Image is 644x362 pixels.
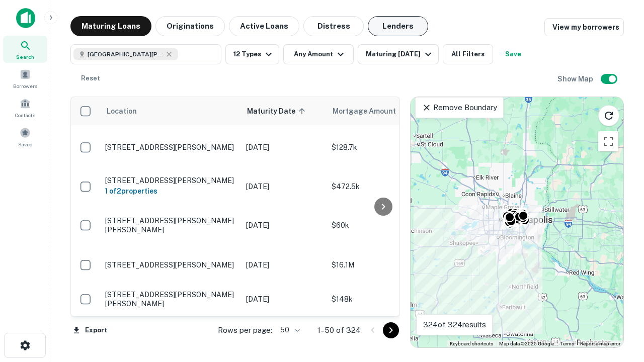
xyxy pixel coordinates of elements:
a: Contacts [3,94,47,121]
p: Rows per page: [218,324,272,336]
p: [DATE] [246,259,321,270]
p: [DATE] [246,142,321,153]
div: 0 0 [411,97,623,347]
p: [STREET_ADDRESS][PERSON_NAME] [105,260,236,269]
p: [STREET_ADDRESS][PERSON_NAME][PERSON_NAME] [105,216,236,234]
a: Open this area in Google Maps (opens a new window) [413,334,446,347]
p: 324 of 324 results [423,319,486,331]
button: Save your search to get updates of matches that match your search criteria. [497,44,529,64]
span: Saved [18,140,33,148]
a: Report a map error [580,341,620,346]
a: Saved [3,123,47,150]
p: $16.1M [332,259,432,270]
span: Search [16,53,34,61]
p: 1–50 of 324 [317,324,361,336]
p: [STREET_ADDRESS][PERSON_NAME] [105,176,236,185]
button: 12 Types [225,44,279,64]
p: $128.7k [332,142,432,153]
a: Search [3,36,47,63]
p: $60k [332,220,432,231]
p: [STREET_ADDRESS][PERSON_NAME][PERSON_NAME] [105,290,236,308]
button: Lenders [368,16,428,36]
iframe: Chat Widget [594,249,644,298]
span: Contacts [15,111,35,119]
p: Remove Boundary [422,102,497,114]
th: Maturity Date [241,97,327,125]
button: Maturing Loans [70,16,151,36]
button: Maturing [DATE] [358,44,439,64]
p: [DATE] [246,181,321,192]
button: All Filters [443,44,493,64]
button: Reset [74,68,107,88]
img: Google [413,334,446,347]
a: Terms (opens in new tab) [560,341,574,346]
img: capitalize-icon.png [16,8,35,28]
p: [DATE] [246,294,321,305]
button: Active Loans [229,16,299,36]
button: Export [70,323,110,338]
a: View my borrowers [544,18,624,36]
button: Keyboard shortcuts [450,340,493,347]
button: Go to next page [383,322,399,338]
button: Toggle fullscreen view [598,131,618,151]
button: Reload search area [598,105,619,126]
a: Borrowers [3,65,47,92]
h6: 1 of 2 properties [105,186,236,197]
th: Mortgage Amount [327,97,437,125]
span: Mortgage Amount [333,105,409,117]
span: Map data ©2025 Google [499,341,554,346]
span: Borrowers [13,82,37,90]
button: Distress [303,16,364,36]
p: [STREET_ADDRESS][PERSON_NAME] [105,143,236,152]
span: Maturity Date [247,105,308,117]
th: Location [100,97,241,125]
div: 50 [276,323,301,337]
span: [GEOGRAPHIC_DATA][PERSON_NAME], [GEOGRAPHIC_DATA], [GEOGRAPHIC_DATA] [88,50,163,59]
div: Maturing [DATE] [366,48,434,60]
button: Any Amount [283,44,354,64]
p: [DATE] [246,220,321,231]
span: Location [106,105,137,117]
p: $148k [332,294,432,305]
h6: Show Map [557,73,595,84]
button: Originations [155,16,225,36]
p: $472.5k [332,181,432,192]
